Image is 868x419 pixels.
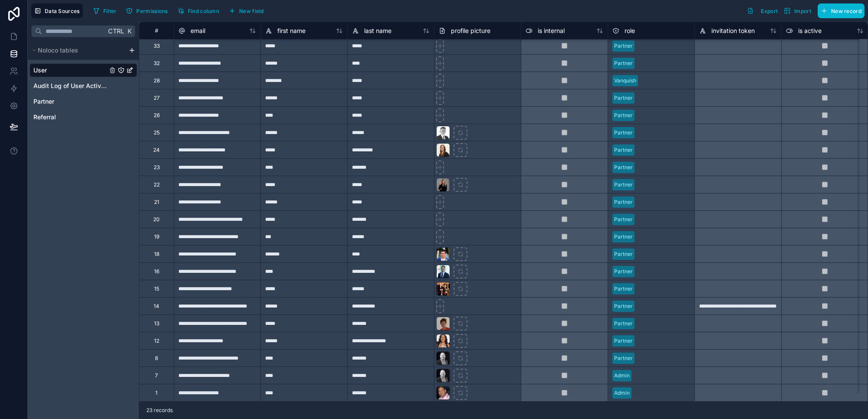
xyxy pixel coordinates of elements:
[154,320,159,327] div: 13
[154,43,160,49] div: 33
[614,59,633,67] div: Partner
[154,95,160,101] div: 27
[154,233,159,240] div: 19
[226,4,267,17] button: New field
[744,3,781,18] button: Export
[794,8,811,14] span: Import
[614,42,633,50] div: Partner
[781,3,814,18] button: Import
[277,26,306,35] span: first name
[38,46,78,55] span: Noloco tables
[154,337,159,344] div: 12
[614,320,633,327] div: Partner
[154,77,160,84] div: 28
[154,268,159,275] div: 16
[146,27,167,34] div: #
[191,26,205,35] span: email
[154,112,160,119] div: 26
[33,82,107,90] a: Audit Log of User Activity
[614,354,633,362] div: Partner
[798,26,822,35] span: is active
[614,233,633,241] div: Partner
[146,407,173,414] span: 23 records
[154,251,159,258] div: 18
[831,8,861,14] span: New record
[154,181,160,188] div: 22
[33,113,107,121] a: Referral
[123,4,174,17] a: Permissions
[154,129,160,136] div: 25
[154,303,159,310] div: 14
[33,66,107,75] a: User
[33,66,47,75] span: User
[451,26,490,35] span: profile picture
[614,285,633,293] div: Partner
[30,95,137,108] div: Partner
[155,390,158,396] div: 1
[154,285,159,292] div: 15
[30,44,125,56] button: Noloco tables
[761,8,778,14] span: Export
[154,199,159,206] div: 21
[614,146,633,154] div: Partner
[45,8,80,14] span: Data Sources
[614,372,630,380] div: Admin
[538,26,565,35] span: is internal
[614,268,633,275] div: Partner
[814,3,865,18] a: New record
[153,216,160,223] div: 20
[188,8,219,14] span: Find column
[153,147,160,154] div: 24
[818,3,865,18] button: New record
[30,63,137,77] div: User
[90,4,120,17] button: Filter
[614,216,633,223] div: Partner
[614,94,633,102] div: Partner
[126,28,132,34] span: K
[33,97,54,106] span: Partner
[154,60,160,67] div: 32
[614,111,633,119] div: Partner
[107,26,125,36] span: Ctrl
[123,4,171,17] button: Permissions
[103,8,117,14] span: Filter
[614,129,633,137] div: Partner
[33,97,107,106] a: Partner
[154,164,160,171] div: 23
[614,77,636,85] div: Vanquish
[174,4,222,17] button: Find column
[33,113,56,121] span: Referral
[155,355,158,362] div: 8
[30,79,137,93] div: Audit Log of User Activity
[239,8,264,14] span: New field
[364,26,391,35] span: last name
[136,8,168,14] span: Permissions
[614,302,633,310] div: Partner
[30,110,137,124] div: Referral
[614,164,633,171] div: Partner
[711,26,755,35] span: invitation token
[614,337,633,345] div: Partner
[625,26,635,35] span: role
[614,198,633,206] div: Partner
[614,250,633,258] div: Partner
[614,389,630,397] div: Admin
[31,3,83,18] button: Data Sources
[155,372,158,379] div: 7
[614,181,633,189] div: Partner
